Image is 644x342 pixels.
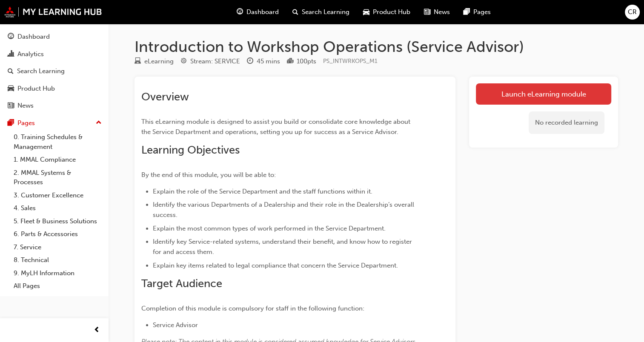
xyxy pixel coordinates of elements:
a: 8. Technical [10,254,105,267]
span: prev-icon [94,325,100,336]
span: learningResourceType_ELEARNING-icon [135,58,141,66]
span: chart-icon [8,51,14,58]
a: news-iconNews [417,3,457,21]
span: Target Audience [141,277,222,290]
button: Pages [3,115,105,131]
span: guage-icon [237,7,243,17]
div: News [17,101,34,111]
span: Completion of this module is compulsory for staff in the following function: [141,305,364,312]
div: Dashboard [17,32,50,42]
h1: Introduction to Workshop Operations (Service Advisor) [135,37,618,56]
span: podium-icon [287,58,293,66]
span: Explain the role of the Service Department and the staff functions within it. [153,188,372,195]
div: 100 pts [297,57,316,66]
span: clock-icon [247,58,253,66]
span: guage-icon [8,33,14,41]
a: 6. Parts & Accessories [10,228,105,241]
div: 45 mins [257,57,280,66]
a: 5. Fleet & Business Solutions [10,215,105,228]
a: 7. Service [10,241,105,254]
div: Product Hub [17,84,55,94]
a: 2. MMAL Systems & Processes [10,166,105,189]
span: Service Advisor [153,321,198,329]
span: News [434,7,450,17]
div: Points [287,56,316,67]
span: search-icon [292,7,298,17]
span: news-icon [424,7,430,17]
a: pages-iconPages [457,3,498,21]
a: search-iconSearch Learning [286,3,356,21]
a: 3. Customer Excellence [10,189,105,202]
span: Overview [141,90,189,103]
a: Analytics [3,46,105,62]
div: Analytics [17,49,44,59]
div: Type [135,56,174,67]
span: up-icon [96,117,102,128]
span: pages-icon [464,7,470,17]
a: Dashboard [3,29,105,45]
a: 4. Sales [10,202,105,215]
div: Stream: SERVICE [190,57,240,66]
span: Learning Objectives [141,143,240,157]
span: Product Hub [373,7,410,17]
a: car-iconProduct Hub [356,3,417,21]
span: This eLearning module is designed to assist you build or consolidate core knowledge about the Ser... [141,118,412,136]
a: Launch eLearning module [476,83,611,105]
span: search-icon [8,68,14,75]
span: Identify key Service-related systems, understand their benefit, and know how to register for and ... [153,238,414,256]
a: All Pages [10,279,105,293]
span: news-icon [8,102,14,110]
a: 1. MMAL Compliance [10,153,105,166]
span: By the end of this module, you will be able to: [141,171,276,179]
div: Pages [17,118,35,128]
div: No recorded learning [529,111,604,134]
span: Search Learning [302,7,349,17]
span: pages-icon [8,120,14,127]
img: mmal [4,6,102,17]
span: Learning resource code [323,57,378,65]
div: eLearning [144,57,174,66]
div: Duration [247,56,280,67]
div: Stream [180,56,240,67]
button: DashboardAnalyticsSearch LearningProduct HubNews [3,27,105,115]
span: car-icon [8,85,14,93]
a: 0. Training Schedules & Management [10,131,105,153]
span: Identify the various Departments of a Dealership and their role in the Dealership’s overall success. [153,201,416,219]
span: Pages [473,7,491,17]
span: CR [628,7,637,17]
span: target-icon [180,58,187,66]
span: Explain key items related to legal compliance that concern the Service Department. [153,262,398,269]
a: 9. MyLH Information [10,267,105,280]
button: CR [625,5,640,20]
a: Product Hub [3,81,105,97]
span: Explain the most common types of work performed in the Service Department. [153,225,386,232]
a: Search Learning [3,63,105,79]
span: Dashboard [246,7,279,17]
a: guage-iconDashboard [230,3,286,21]
a: News [3,98,105,114]
span: car-icon [363,7,369,17]
div: Search Learning [17,66,65,76]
